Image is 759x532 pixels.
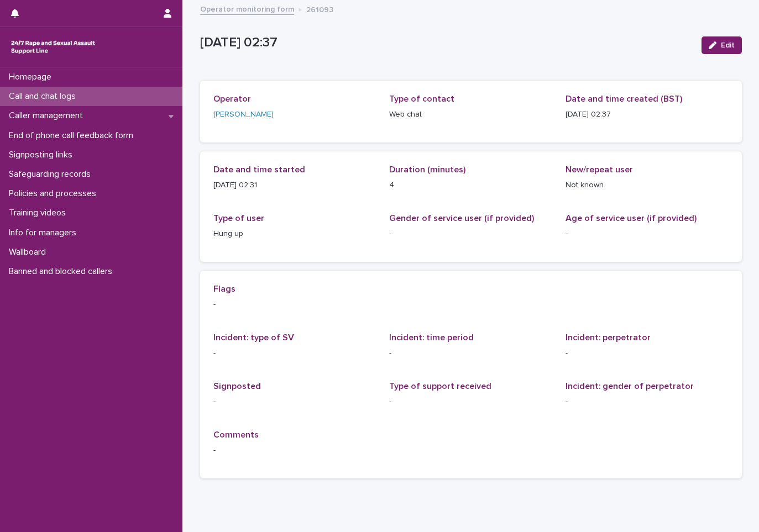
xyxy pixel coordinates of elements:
span: Date and time created (BST) [566,94,682,103]
p: Safeguarding records [4,169,100,180]
span: Operator [213,94,251,103]
p: - [389,396,552,408]
p: Banned and blocked callers [4,266,121,277]
p: Policies and processes [4,188,105,199]
span: Age of service user (if provided) [566,214,697,223]
p: - [389,347,552,359]
p: - [389,228,552,240]
span: Edit [721,41,735,49]
p: Info for managers [4,228,85,238]
p: [DATE] 02:31 [213,180,376,191]
p: - [213,299,729,310]
span: Incident: perpetrator [566,333,651,342]
span: Flags [213,285,235,293]
a: [PERSON_NAME] [213,109,274,120]
p: - [213,445,729,456]
span: Incident: gender of perpetrator [566,382,694,391]
span: Type of contact [389,94,454,103]
span: Comments [213,430,259,439]
p: - [213,347,376,359]
p: Hung up [213,228,376,240]
a: Operator monitoring form [200,2,294,15]
span: Type of user [213,214,264,223]
img: rhQMoQhaT3yELyF149Cw [9,36,97,58]
p: - [566,347,729,359]
p: End of phone call feedback form [4,130,142,141]
p: - [213,396,376,408]
p: Call and chat logs [4,91,85,102]
p: Signposting links [4,150,81,160]
p: Caller management [4,110,92,121]
p: Homepage [4,72,60,82]
span: New/repeat user [566,165,633,174]
span: Gender of service user (if provided) [389,214,534,223]
span: Type of support received [389,382,491,391]
span: Incident: time period [389,333,474,342]
p: 4 [389,180,552,191]
p: [DATE] 02:37 [200,35,693,51]
p: Web chat [389,109,552,120]
span: Signposted [213,382,261,391]
p: - [566,228,729,240]
p: 261093 [306,3,333,15]
p: Wallboard [4,247,55,257]
p: Training videos [4,208,75,218]
span: Duration (minutes) [389,165,465,174]
button: Edit [702,36,742,54]
p: [DATE] 02:37 [566,109,729,120]
p: - [566,396,729,408]
span: Incident: type of SV [213,333,294,342]
span: Date and time started [213,165,305,174]
p: Not known [566,180,729,191]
